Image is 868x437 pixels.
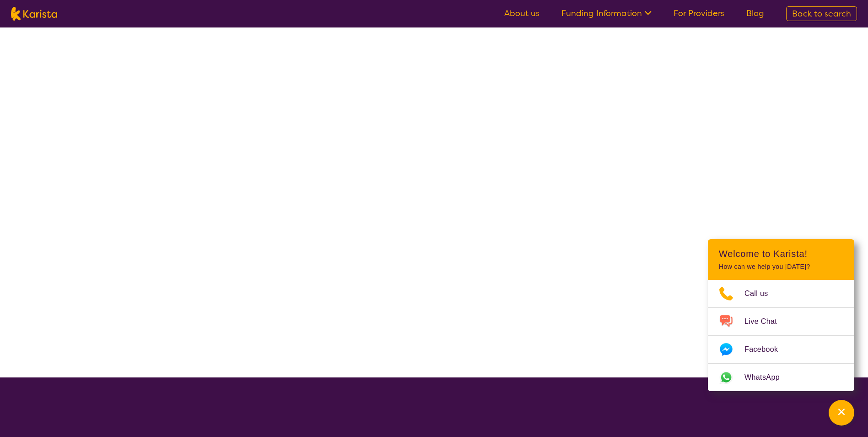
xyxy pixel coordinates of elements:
[744,315,788,328] span: Live Chat
[708,239,854,391] div: Channel Menu
[708,280,854,391] ul: Choose channel
[744,371,791,384] span: WhatsApp
[744,287,779,300] span: Call us
[792,8,851,19] span: Back to search
[11,7,57,21] img: Karista logo
[719,248,843,259] h2: Welcome to Karista!
[504,8,539,19] a: About us
[786,6,857,21] a: Back to search
[561,8,652,19] a: Funding Information
[744,343,789,356] span: Facebook
[719,263,843,271] p: How can we help you [DATE]?
[708,364,854,391] a: Web link opens in a new tab.
[746,8,764,19] a: Blog
[674,8,724,19] a: For Providers
[829,400,854,426] button: Channel Menu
